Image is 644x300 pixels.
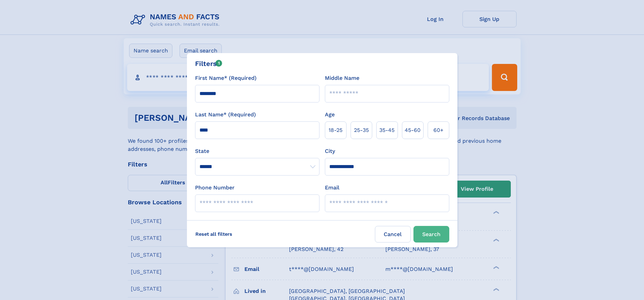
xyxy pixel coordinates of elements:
[379,126,395,134] span: 35‑45
[191,226,237,242] label: Reset all filters
[195,59,222,69] div: Filters
[195,147,319,155] label: State
[325,111,335,119] label: Age
[325,147,335,155] label: City
[325,74,359,82] label: Middle Name
[354,126,369,134] span: 25‑35
[195,184,235,192] label: Phone Number
[433,126,444,134] span: 60+
[405,126,421,134] span: 45‑60
[413,226,449,243] button: Search
[375,226,411,243] label: Cancel
[329,126,342,134] span: 18‑25
[195,74,257,82] label: First Name* (Required)
[195,111,256,119] label: Last Name* (Required)
[325,184,339,192] label: Email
